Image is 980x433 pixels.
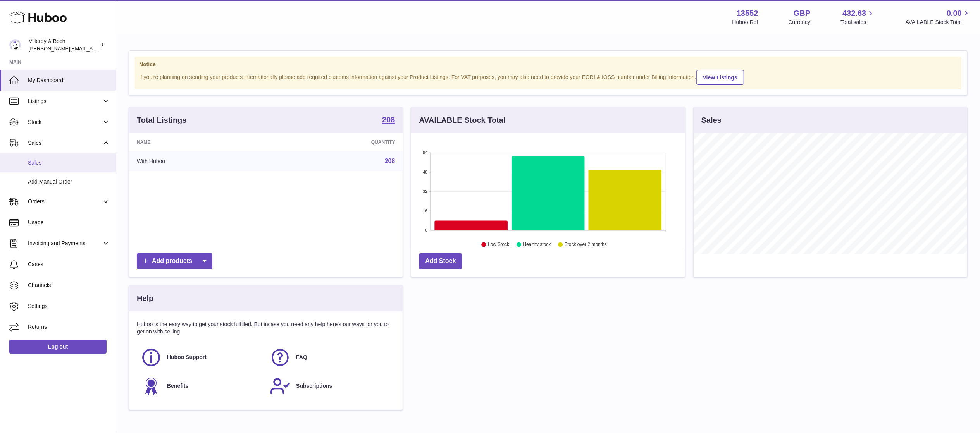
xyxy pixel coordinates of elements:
span: Add Manual Order [28,178,110,186]
span: Listings [28,98,102,105]
span: Huboo Support [167,354,207,361]
th: Name [129,133,274,151]
a: 208 [382,116,395,125]
span: AVAILABLE Stock Total [905,19,971,26]
a: FAQ [270,347,391,368]
span: 432.63 [842,8,866,19]
a: Benefits [141,376,262,397]
text: 64 [423,150,428,155]
a: Log out [9,340,107,354]
img: trombetta.geri@villeroy-boch.com [9,39,21,51]
a: 0.00 AVAILABLE Stock Total [905,8,971,26]
a: Add Stock [419,253,462,269]
p: Huboo is the easy way to get your stock fulfilled. But incase you need any help here's our ways f... [137,321,395,335]
span: Cases [28,261,110,268]
text: 32 [423,189,428,194]
th: Quantity [274,133,403,151]
span: Returns [28,323,110,331]
strong: 13552 [737,8,758,19]
span: Sales [28,139,102,147]
strong: 208 [382,116,395,124]
td: With Huboo [129,151,274,171]
span: My Dashboard [28,77,110,84]
strong: GBP [794,8,810,19]
span: Invoicing and Payments [28,240,102,247]
h3: Help [137,293,153,304]
text: Stock over 2 months [565,242,607,247]
a: 432.63 Total sales [840,8,875,26]
span: Channels [28,282,110,289]
h3: AVAILABLE Stock Total [419,115,505,125]
div: If you're planning on sending your products internationally please add required customs informati... [139,69,957,85]
div: Currency [789,19,811,26]
span: 0.00 [947,8,962,19]
span: Settings [28,302,110,310]
span: Stock [28,119,102,126]
span: Total sales [840,19,875,26]
h3: Sales [701,115,722,125]
span: Subscriptions [296,382,332,390]
a: Add products [137,253,212,269]
a: 208 [385,158,395,164]
strong: Notice [139,61,957,68]
text: Healthy stock [523,242,551,247]
span: Orders [28,198,102,205]
text: 0 [425,228,428,232]
text: 48 [423,170,428,174]
text: Low Stock [488,242,510,247]
span: FAQ [296,354,307,361]
a: Huboo Support [141,347,262,368]
a: Subscriptions [270,376,391,397]
span: Benefits [167,382,188,390]
text: 16 [423,208,428,213]
span: Usage [28,219,110,226]
div: Villeroy & Boch [29,38,98,52]
div: Huboo Ref [732,19,758,26]
a: View Listings [696,70,744,85]
h3: Total Listings [137,115,187,125]
span: [PERSON_NAME][EMAIL_ADDRESS][PERSON_NAME][DOMAIN_NAME] [29,45,197,52]
span: Sales [28,159,110,167]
